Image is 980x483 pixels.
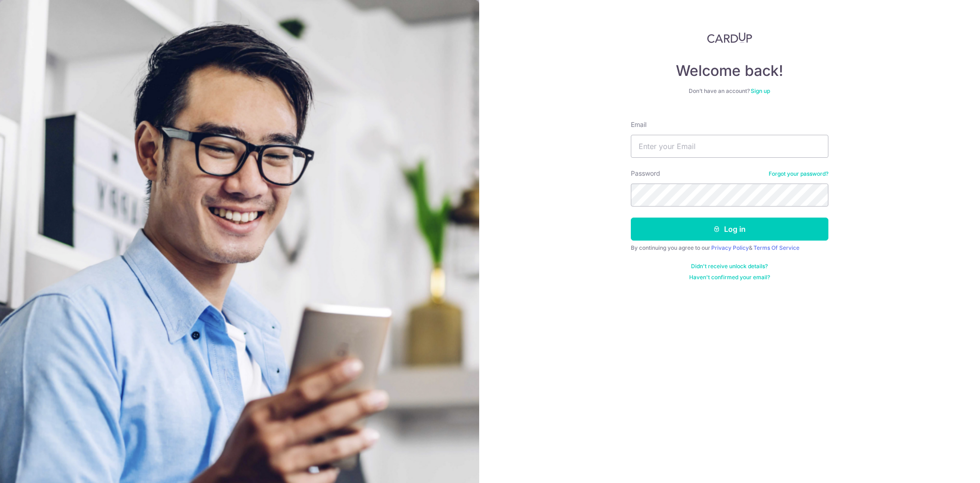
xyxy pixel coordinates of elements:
[751,87,770,94] a: Sign up
[631,87,828,95] div: Don’t have an account?
[689,274,770,281] a: Haven't confirmed your email?
[711,244,749,251] a: Privacy Policy
[769,170,828,178] a: Forgot your password?
[707,32,752,43] img: CardUp Logo
[631,218,828,241] button: Log in
[631,169,660,178] label: Password
[753,244,799,251] a: Terms Of Service
[691,263,768,270] a: Didn't receive unlock details?
[631,120,646,129] label: Email
[631,62,828,80] h4: Welcome back!
[631,135,828,158] input: Enter your Email
[631,244,828,252] div: By continuing you agree to our &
